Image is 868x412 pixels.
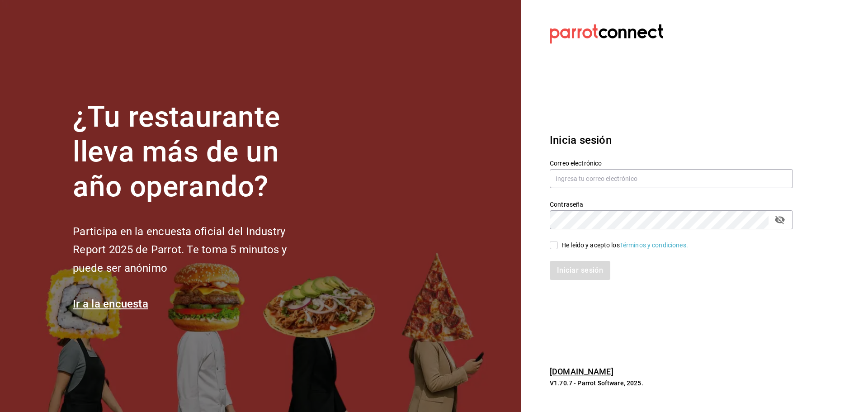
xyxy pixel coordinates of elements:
[73,298,148,310] a: Ir a la encuesta
[561,241,688,250] div: He leído y acepto los
[620,242,688,249] a: Términos y condiciones.
[550,160,793,166] label: Correo electrónico
[772,212,788,227] button: passwordField
[550,132,793,148] h3: Inicia sesión
[73,223,317,278] h2: Participa en la encuesta oficial del Industry Report 2025 de Parrot. Te toma 5 minutos y puede se...
[73,100,317,204] h1: ¿Tu restaurante lleva más de un año operando?
[550,169,793,188] input: Ingresa tu correo electrónico
[550,201,793,208] label: Contraseña
[550,379,793,388] p: V1.70.7 - Parrot Software, 2025.
[550,367,613,376] a: [DOMAIN_NAME]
